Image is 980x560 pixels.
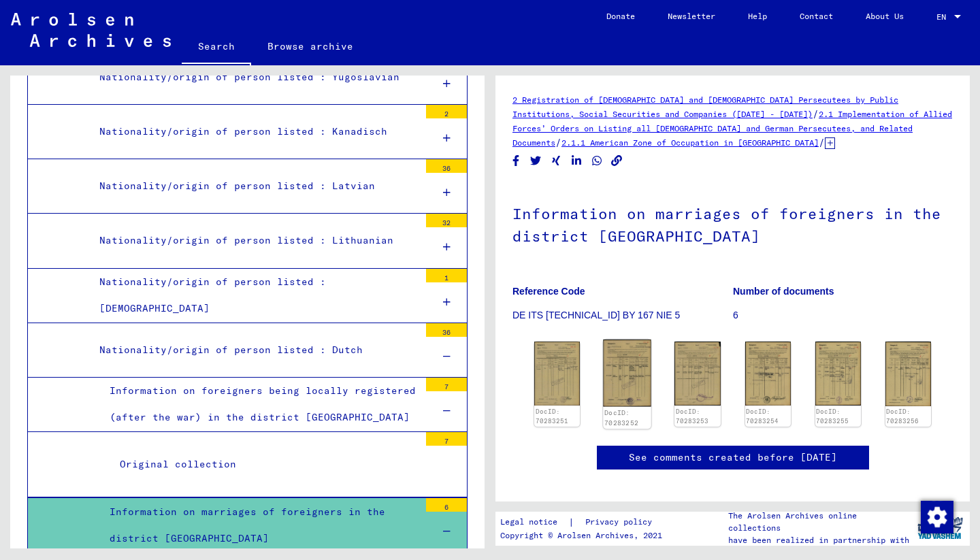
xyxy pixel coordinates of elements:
[561,137,819,148] a: 2.1.1 American Zone of Occupation in [GEOGRAPHIC_DATA]
[610,152,624,169] button: Copy link
[728,534,911,546] p: have been realized in partnership with
[536,408,568,425] a: DocID: 70283251
[426,269,467,282] div: 1
[512,182,953,265] h1: Information on marriages of foreigners in the district [GEOGRAPHIC_DATA]
[89,173,419,199] div: Nationality/origin of person listed : Latvian
[500,529,668,542] p: Copyright © Arolsen Archives, 2021
[920,500,953,533] div: Zustimmung ändern
[512,109,952,148] a: 2.1 Implementation of Allied Forces’ Orders on Listing all [DEMOGRAPHIC_DATA] and German Persecut...
[676,408,708,425] a: DocID: 70283253
[426,378,467,391] div: 7
[915,511,966,545] img: yv_logo.png
[89,227,419,254] div: Nationality/origin of person listed : Lithuanian
[251,30,370,63] a: Browse archive
[11,13,171,47] img: Arolsen_neg.svg
[89,64,419,90] div: Nationality/origin of person listed : Yugoslavian
[426,214,467,227] div: 32
[426,498,467,512] div: 6
[816,408,849,425] a: DocID: 70283255
[426,432,467,446] div: 7
[529,152,543,169] button: Share on Twitter
[99,499,419,552] div: Information on marriages of foreigners in the district [GEOGRAPHIC_DATA]
[426,159,467,173] div: 36
[603,340,651,407] img: 001.jpg
[182,30,251,65] a: Search
[886,408,919,425] a: DocID: 70283256
[534,342,580,406] img: 001.jpg
[426,105,467,118] div: 2
[99,378,419,431] div: Information on foreigners being locally registered (after the war) in the district [GEOGRAPHIC_DATA]
[574,515,668,529] a: Privacy policy
[500,515,568,529] a: Legal notice
[555,136,561,148] span: /
[746,408,779,425] a: DocID: 70283254
[745,342,791,406] img: 001.jpg
[89,337,419,363] div: Nationality/origin of person listed : Dutch
[674,342,720,406] img: 001.jpg
[89,118,419,145] div: Nationality/origin of person listed : Kanadisch
[813,108,819,120] span: /
[512,286,585,297] b: Reference Code
[629,450,837,465] a: See comments created before [DATE]
[733,308,953,323] p: 6
[570,152,584,169] button: Share on LinkedIn
[590,152,604,169] button: Share on WhatsApp
[89,269,419,322] div: Nationality/origin of person listed : [DEMOGRAPHIC_DATA]
[885,342,931,406] img: 001.jpg
[921,501,953,533] img: Zustimmung ändern
[604,409,638,427] a: DocID: 70283252
[819,136,825,148] span: /
[728,510,911,534] p: The Arolsen Archives online collections
[815,342,861,406] img: 001.jpg
[500,515,668,529] div: |
[512,308,732,323] p: DE ITS [TECHNICAL_ID] BY 167 NIE 5
[936,12,946,22] mat-select-trigger: EN
[549,152,563,169] button: Share on Xing
[509,152,523,169] button: Share on Facebook
[426,323,467,337] div: 36
[733,286,834,297] b: Number of documents
[512,95,898,119] a: 2 Registration of [DEMOGRAPHIC_DATA] and [DEMOGRAPHIC_DATA] Persecutees by Public Institutions, S...
[110,451,419,478] div: Original collection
